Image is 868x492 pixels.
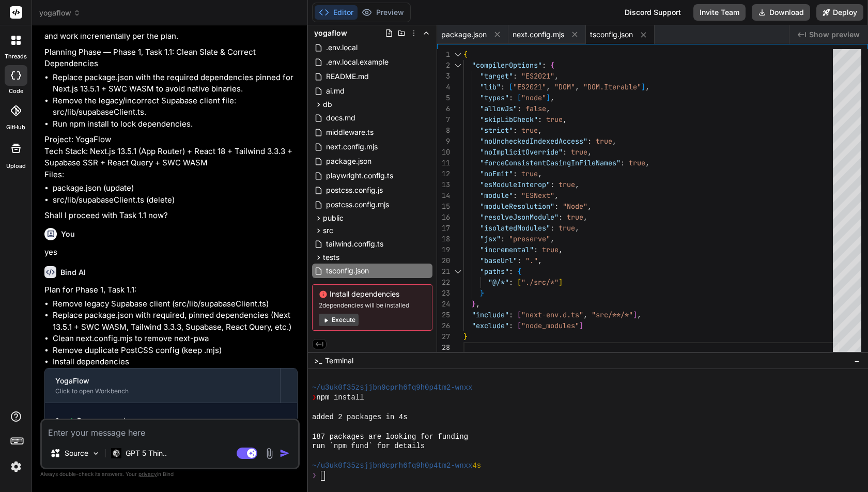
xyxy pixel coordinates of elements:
div: 14 [437,190,450,201]
span: true [559,223,575,233]
span: [ [517,310,521,319]
span: ❯ [312,471,316,481]
span: : [559,212,563,222]
div: 11 [437,158,450,168]
span: : [538,115,542,124]
span: "include" [472,310,509,319]
span: "skipLibCheck" [480,115,538,124]
span: , [538,169,542,178]
label: GitHub [6,123,25,132]
div: 9 [437,136,450,147]
img: settings [7,458,25,475]
img: attachment [263,448,275,459]
span: true [546,115,563,124]
span: , [538,126,542,135]
span: { [463,50,468,59]
div: 10 [437,147,450,158]
label: threads [5,52,27,61]
button: − [852,352,862,369]
span: "Node" [563,202,587,211]
span: : [501,234,505,243]
div: 18 [437,234,450,244]
img: GPT 5 Thinking High [111,448,121,458]
span: public [323,213,344,223]
span: [ [509,82,513,91]
div: 3 [437,71,450,82]
span: playwright.config.ts [325,170,394,182]
span: : [542,60,546,70]
span: yogaflow [39,8,81,18]
span: true [629,158,645,167]
span: "target" [480,71,513,81]
span: { [550,60,554,70]
li: Remove the legacy/incorrect Supabase client file: src/lib/supabaseClient.ts. [53,95,298,118]
span: : [509,93,513,102]
span: : [513,126,517,135]
span: : [509,267,513,276]
span: [ [517,278,521,287]
span: "baseUrl" [480,256,517,265]
span: run `npm fund` for details [312,441,425,451]
span: tsconfig.json [325,265,370,277]
span: ❯ [312,393,316,403]
span: : [513,191,517,200]
li: src/lib/supabaseClient.ts (delete) [53,194,298,206]
span: true [596,136,612,146]
div: Click to collapse the range. [451,49,464,60]
span: , [575,223,579,233]
span: "." [525,256,538,265]
span: privacy [138,471,157,477]
span: "esModuleInterop" [480,180,550,189]
span: "compilerOptions" [472,60,542,70]
span: ] [579,321,583,330]
span: ~/u3uk0f35zsjjbn9cprh6fq9h0p4tm2-wnxx [312,461,472,471]
span: src [323,225,333,236]
span: "allowJs" [480,104,517,113]
div: 23 [437,288,450,299]
span: } [472,299,476,309]
span: docs.md [325,112,357,124]
span: : [517,256,521,265]
span: : [517,104,521,113]
div: YogaFlow [55,376,270,386]
span: [ [517,93,521,102]
span: , [583,212,587,222]
span: "module" [480,191,513,200]
span: "forceConsistentCasingInFileNames" [480,158,621,167]
span: Install dependencies [319,289,426,299]
span: , [546,82,550,91]
span: : [509,321,513,330]
span: : [550,180,554,189]
div: 13 [437,179,450,190]
label: Upload [6,162,26,171]
span: , [645,82,649,91]
span: : [509,310,513,319]
div: 22 [437,277,450,288]
p: Planning Phase — Phase 1, Task 1.1: Clean Slate & Correct Dependencies [44,47,298,70]
span: "ES2021" [513,82,546,91]
span: "next-env.d.ts" [521,310,583,319]
span: .env.local.example [325,56,390,68]
span: "strict" [480,126,513,135]
span: db [323,99,332,110]
span: next.config.mjs [513,29,564,40]
span: "noEmit" [480,169,513,178]
div: 24 [437,299,450,310]
li: Install dependencies [53,356,298,368]
li: Replace package.json with required, pinned dependencies (Next 13.5.1 + SWC WASM, Tailwind 3.3.3, ... [53,310,298,333]
span: "ES2021" [521,71,554,81]
span: "preserve" [509,234,550,243]
span: "node" [521,93,546,102]
li: Replace package.json with the required dependencies pinned for Next.js 13.5.1 + SWC WASM to avoid... [53,72,298,95]
span: "@/*" [488,278,509,287]
h6: You [61,229,75,239]
span: Run command [77,416,287,426]
button: Deploy [816,4,863,21]
span: ] [559,278,563,287]
div: 27 [437,331,450,342]
div: 7 [437,114,450,125]
span: : [554,202,559,211]
span: Show preview [809,29,860,40]
button: Preview [358,5,408,20]
span: tests [323,252,339,263]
